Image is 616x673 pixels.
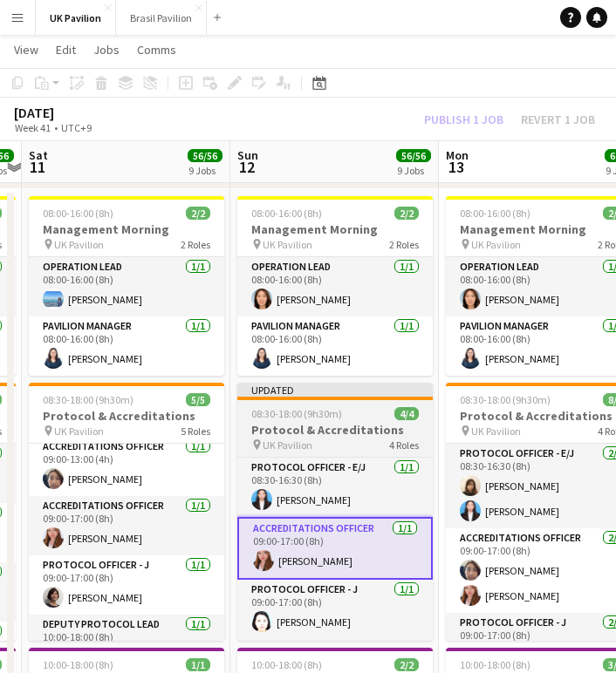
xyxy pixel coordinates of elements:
[29,437,224,496] app-card-role: Accreditations Officer1/109:00-13:00 (4h)[PERSON_NAME]
[237,257,433,316] app-card-role: Operation Lead1/108:00-16:00 (8h)[PERSON_NAME]
[446,147,469,163] span: Mon
[29,257,224,316] app-card-role: Operation Lead1/108:00-16:00 (8h)[PERSON_NAME]
[43,393,133,406] span: 08:30-18:00 (9h30m)
[237,221,433,237] h3: Management Morning
[29,196,224,376] app-job-card: 08:00-16:00 (8h)2/2Management Morning UK Pavilion2 RolesOperation Lead1/108:00-16:00 (8h)[PERSON_...
[49,38,83,61] a: Edit
[188,164,222,177] div: 9 Jobs
[29,408,224,424] h3: Protocol & Accreditations
[237,147,258,163] span: Sun
[54,238,104,251] span: UK Pavilion
[29,383,224,641] app-job-card: 08:30-18:00 (9h30m)5/5Protocol & Accreditations UK Pavilion5 RolesProtocol Officer - E/J1/108:30-...
[186,658,210,671] span: 1/1
[29,555,224,615] app-card-role: Protocol Officer - J1/109:00-17:00 (8h)[PERSON_NAME]
[237,316,433,376] app-card-role: Pavilion Manager1/108:00-16:00 (8h)[PERSON_NAME]
[181,425,210,438] span: 5 Roles
[471,425,521,438] span: UK Pavilion
[29,221,224,237] h3: Management Morning
[389,438,419,452] span: 4 Roles
[389,238,419,251] span: 2 Roles
[29,496,224,555] app-card-role: Accreditations Officer1/109:00-17:00 (8h)[PERSON_NAME]
[188,149,222,162] span: 56/56
[54,425,104,438] span: UK Pavilion
[443,157,469,177] span: 13
[130,38,183,61] a: Comms
[43,658,113,671] span: 10:00-18:00 (8h)
[237,196,433,376] app-job-card: 08:00-16:00 (8h)2/2Management Morning UK Pavilion2 RolesOperation Lead1/108:00-16:00 (8h)[PERSON_...
[29,147,48,163] span: Sat
[460,393,551,406] span: 08:30-18:00 (9h30m)
[237,458,433,517] app-card-role: Protocol Officer - E/J1/108:30-16:30 (8h)[PERSON_NAME]
[460,658,530,671] span: 10:00-18:00 (8h)
[235,157,258,177] span: 12
[237,422,433,438] h3: Protocol & Accreditations
[396,149,431,162] span: 56/56
[251,658,322,671] span: 10:00-18:00 (8h)
[237,383,433,397] div: Updated
[14,42,38,58] span: View
[86,38,127,61] a: Jobs
[394,207,419,220] span: 2/2
[263,438,312,452] span: UK Pavilion
[251,207,322,220] span: 08:00-16:00 (8h)
[137,42,176,58] span: Comms
[397,164,430,177] div: 9 Jobs
[10,121,54,134] span: Week 41
[181,238,210,251] span: 2 Roles
[116,1,207,35] button: Brasil Pavilion
[36,1,116,35] button: UK Pavilion
[93,42,120,58] span: Jobs
[43,207,113,220] span: 08:00-16:00 (8h)
[186,207,210,220] span: 2/2
[251,407,342,420] span: 08:30-18:00 (9h30m)
[14,104,132,121] div: [DATE]
[237,383,433,641] app-job-card: Updated08:30-18:00 (9h30m)4/4Protocol & Accreditations UK Pavilion4 RolesProtocol Officer - E/J1/...
[26,157,48,177] span: 11
[29,316,224,376] app-card-role: Pavilion Manager1/108:00-16:00 (8h)[PERSON_NAME]
[263,238,312,251] span: UK Pavilion
[61,121,92,134] div: UTC+9
[394,658,419,671] span: 2/2
[237,517,433,580] app-card-role: Accreditations Officer1/109:00-17:00 (8h)[PERSON_NAME]
[237,580,433,639] app-card-role: Protocol Officer - J1/109:00-17:00 (8h)[PERSON_NAME]
[7,38,45,61] a: View
[394,407,419,420] span: 4/4
[460,207,530,220] span: 08:00-16:00 (8h)
[56,42,76,58] span: Edit
[186,393,210,406] span: 5/5
[471,238,521,251] span: UK Pavilion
